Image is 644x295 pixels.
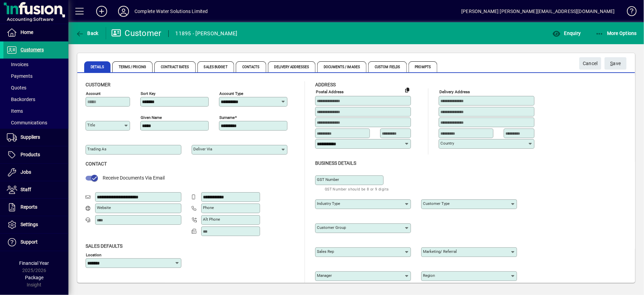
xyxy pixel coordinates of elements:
span: Jobs [21,169,31,175]
span: Package [25,275,43,280]
span: Documents / Images [317,61,366,72]
button: Profile [113,5,134,17]
span: Reports [21,204,37,210]
span: Home [21,29,33,35]
a: Quotes [3,82,68,94]
span: Payments [7,73,33,79]
a: Items [3,105,68,117]
span: Details [84,61,111,72]
a: Settings [3,216,68,233]
a: Support [3,234,68,251]
mat-label: Phone [203,205,214,210]
span: Products [21,152,40,157]
a: Invoices [3,59,68,70]
button: Cancel [579,57,601,70]
a: Jobs [3,164,68,181]
a: Communications [3,117,68,128]
mat-label: Account [86,91,101,96]
div: [PERSON_NAME] [PERSON_NAME][EMAIL_ADDRESS][DOMAIN_NAME] [461,6,615,17]
mat-label: Industry type [317,201,340,206]
a: Payments [3,70,68,82]
mat-label: Given name [141,115,162,120]
mat-label: GST Number [317,177,339,182]
span: Suppliers [21,134,40,140]
span: Cancel [583,58,598,69]
span: Items [7,108,23,114]
span: More Options [595,30,637,36]
span: Enquiry [552,30,581,36]
mat-label: Title [87,123,95,127]
mat-label: Region [423,273,435,278]
mat-label: Customer type [423,201,450,206]
button: Copy to Delivery address [402,84,413,95]
span: ave [610,58,621,69]
span: Sales defaults [86,243,123,249]
app-page-header-button: Back [68,27,106,39]
mat-label: Alt Phone [203,217,220,222]
span: S [610,61,613,66]
a: Home [3,24,68,41]
span: Customers [21,47,44,52]
span: Staff [21,187,31,192]
div: 11895 - [PERSON_NAME] [176,28,237,39]
div: Customer [111,28,162,39]
mat-label: Sort key [141,91,155,96]
span: Communications [7,120,47,125]
mat-label: Marketing/ Referral [423,249,457,254]
mat-label: Website [97,205,111,210]
span: Contact [86,161,107,167]
mat-label: Deliver via [193,147,212,151]
a: Knowledge Base [622,1,635,24]
button: Save [605,57,627,70]
span: Settings [21,222,38,227]
span: Address [315,82,336,87]
button: Back [74,27,100,39]
a: Suppliers [3,129,68,146]
mat-label: Customer group [317,225,346,230]
span: Prompts [409,61,438,72]
a: Products [3,146,68,163]
span: Terms / Pricing [112,61,153,72]
span: Delivery Addresses [268,61,316,72]
button: Enquiry [551,27,582,39]
mat-label: Trading as [87,147,106,151]
mat-label: Surname [219,115,235,120]
mat-label: Country [440,141,454,146]
span: Business details [315,160,356,166]
a: Reports [3,199,68,216]
span: Support [21,239,38,245]
span: Sales Budget [197,61,234,72]
span: Custom Fields [368,61,407,72]
button: Add [91,5,113,17]
a: Staff [3,181,68,198]
span: Backorders [7,97,35,102]
span: Quotes [7,85,26,90]
span: Contacts [236,61,266,72]
button: More Options [594,27,639,39]
span: Customer [86,82,111,87]
span: Contract Rates [154,61,195,72]
span: Back [76,30,99,36]
mat-label: Account Type [219,91,243,96]
mat-label: Manager [317,273,332,278]
mat-label: Location [86,252,101,257]
a: Backorders [3,94,68,105]
span: Invoices [7,62,28,67]
span: Receive Documents Via Email [103,175,165,181]
div: Complete Water Solutions Limited [134,6,208,17]
mat-hint: GST Number should be 8 or 9 digits [325,185,389,193]
mat-label: Sales rep [317,249,334,254]
span: Financial Year [20,260,49,266]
